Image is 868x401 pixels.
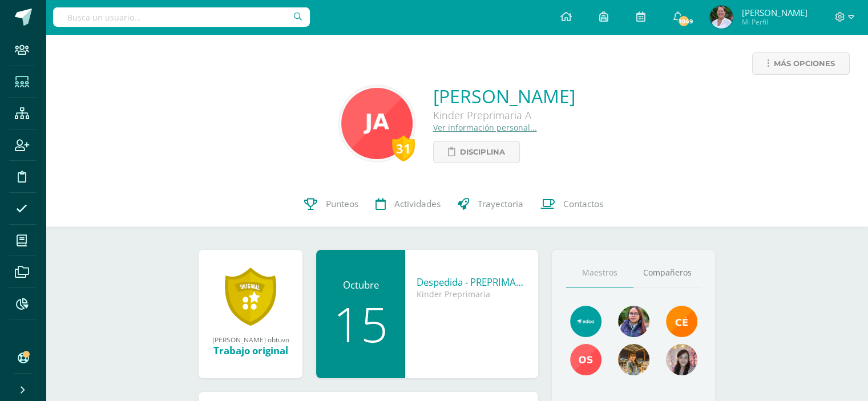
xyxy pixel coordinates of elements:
[460,141,505,163] span: Disciplina
[433,108,575,122] div: Kinder Preprimaria A
[566,258,633,287] a: Maestros
[296,181,367,227] a: Punteos
[394,198,441,210] span: Actividades
[417,276,527,289] div: Despedida - PREPRIMARIA
[570,344,601,375] img: ee938a28e177a3a54d4141a9d3cbdf0a.png
[752,52,850,75] a: Más opciones
[563,198,603,210] span: Contactos
[417,289,527,299] div: Kinder Preprimaria
[367,181,449,227] a: Actividades
[618,306,649,337] img: f691e3dd51e5798a392c3ef80d1758fb.png
[618,344,649,375] img: 65541f5bcc6bbdd0a46ad6ed271a204a.png
[449,181,532,227] a: Trayectoria
[210,344,291,357] div: Trabajo original
[741,7,807,18] span: [PERSON_NAME]
[341,88,413,159] img: d94654a15c003e6266afa57433d076a5.png
[328,278,394,291] div: Octubre
[570,306,601,337] img: e13555400e539d49a325e37c8b84e82e.png
[392,135,415,161] div: 31
[774,53,835,74] span: Más opciones
[328,300,394,348] div: 15
[710,6,733,29] img: c08af6a0912aaf38e7ead85ceef700d2.png
[433,84,575,108] a: [PERSON_NAME]
[666,344,697,375] img: c3188254262cfb8130bce2ca5e5eafab.png
[532,181,612,227] a: Contactos
[433,122,537,133] a: Ver información personal...
[53,7,310,27] input: Busca un usuario...
[326,198,358,210] span: Punteos
[633,258,701,287] a: Compañeros
[666,306,697,337] img: 9fe7580334846c559dff5945f0b8902e.png
[677,15,690,27] span: 1049
[433,141,520,163] a: Disciplina
[741,17,807,27] span: Mi Perfil
[210,335,291,344] div: [PERSON_NAME] obtuvo
[478,198,523,210] span: Trayectoria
